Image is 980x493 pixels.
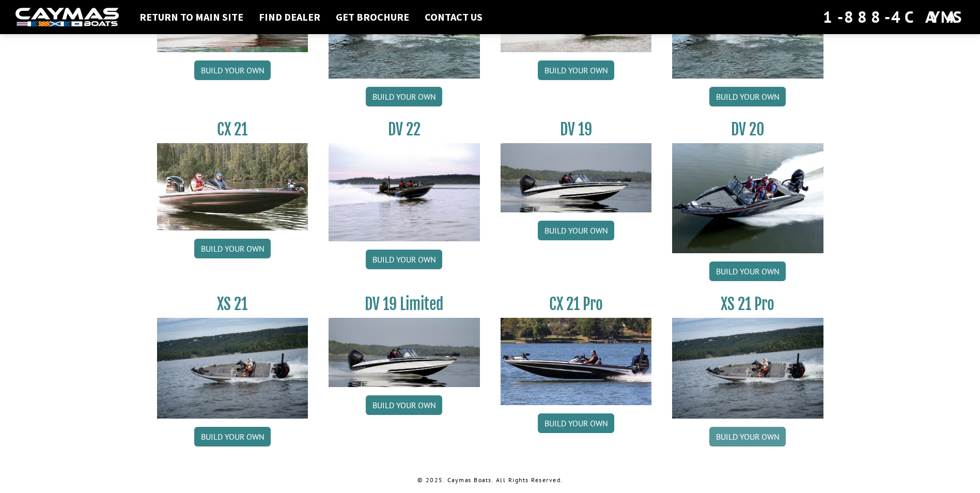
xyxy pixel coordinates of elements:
a: Contact Us [419,10,488,24]
img: DV22_original_motor_cropped_for_caymas_connect.jpg [329,143,480,241]
h3: XS 21 Pro [672,295,823,314]
a: Build your own [366,87,442,106]
img: white-logo-c9c8dbefe5ff5ceceb0f0178aa75bf4bb51f6bca0971e226c86eb53dfe498488.png [15,8,119,27]
img: XS_21_thumbnail.jpg [157,318,308,419]
h3: DV 20 [672,120,823,139]
h3: DV 22 [329,120,480,139]
a: Find Dealer [254,10,325,24]
p: © 2025. Caymas Boats. All Rights Reserved. [157,475,823,485]
img: XS_21_thumbnail.jpg [672,318,823,419]
a: Get Brochure [331,10,414,24]
a: Build your own [709,87,786,106]
h3: CX 21 Pro [501,295,652,314]
h3: DV 19 Limited [329,295,480,314]
img: dv-19-ban_from_website_for_caymas_connect.png [501,143,652,212]
div: 1-888-4CAYMAS [823,6,965,28]
a: Build your own [366,250,442,269]
a: Build your own [709,261,786,281]
img: CX21_thumb.jpg [157,143,308,230]
a: Build your own [194,239,271,258]
a: Build your own [366,395,442,415]
a: Build your own [538,413,614,433]
h3: XS 21 [157,295,308,314]
img: CX-21Pro_thumbnail.jpg [501,318,652,405]
a: Build your own [194,60,271,80]
a: Build your own [538,221,614,240]
a: Build your own [538,60,614,80]
a: Build your own [709,427,786,446]
a: Build your own [194,427,271,446]
img: dv-19-ban_from_website_for_caymas_connect.png [329,318,480,387]
h3: DV 19 [501,120,652,139]
a: Return to main site [134,10,248,24]
img: DV_20_from_website_for_caymas_connect.png [672,143,823,253]
h3: CX 21 [157,120,308,139]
